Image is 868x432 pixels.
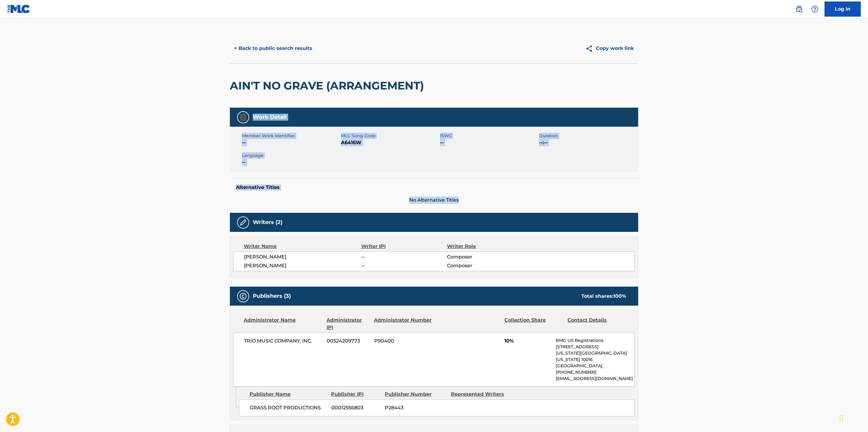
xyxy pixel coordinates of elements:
div: Contact Details [567,317,626,331]
span: [PERSON_NAME] [244,253,361,261]
img: MLC Logo [7,5,31,13]
span: 100 % [613,293,626,299]
div: Publisher IPI [331,391,380,398]
p: [US_STATE][GEOGRAPHIC_DATA][US_STATE] 10016 [556,350,635,363]
span: Member Work Identifier [242,133,339,139]
p: [STREET_ADDRESS] [556,344,635,350]
iframe: Chat Widget [838,403,868,432]
p: BMG US Registrations [556,337,635,344]
h2: AIN'T NO GRAVE (ARRANGEMENT) [230,79,427,93]
span: -- [361,262,447,269]
span: P90400 [374,337,433,345]
span: 10% [504,337,551,345]
img: Copy work link [585,45,596,52]
img: search [796,5,803,13]
h5: Publishers (3) [253,293,291,300]
span: P28443 [385,404,446,411]
div: Administrator Name [244,317,322,331]
div: Collection Share [504,317,563,331]
div: Widget chat [838,403,868,432]
div: Help [809,3,821,15]
div: Trascina [840,409,843,427]
img: Work Detail [240,114,247,121]
img: Publishers [240,293,247,300]
span: 00012556803 [331,404,380,411]
span: [PERSON_NAME] [244,262,361,269]
span: 00524209773 [327,337,370,345]
img: Writers [240,219,247,226]
button: < Back to public search results [230,41,317,56]
div: Writer Role [447,243,525,250]
span: A6416W [341,139,439,146]
span: --:-- [539,139,637,146]
span: Composer [447,253,525,261]
div: Writer IPI [361,243,447,250]
a: Log In [825,2,861,17]
div: Writer Name [244,243,361,250]
span: Duration [539,133,637,139]
span: -- [440,139,538,146]
span: Language [242,152,339,159]
h5: Writers (2) [253,219,282,226]
span: -- [242,139,339,146]
span: Composer [447,262,525,269]
div: Publisher Name [249,391,326,398]
p: [PHONE_NUMBER] [556,369,635,375]
div: Administrator Number [374,317,432,331]
p: [EMAIL_ADDRESS][DOMAIN_NAME] [556,375,635,382]
span: No Alternative Titles [230,197,638,204]
div: Total shares: [581,293,626,300]
span: MLC Song Code [341,133,439,139]
h5: Work Detail [253,114,287,121]
span: TRIO MUSIC COMPANY, INC. [244,337,322,345]
img: help [811,5,818,13]
p: [GEOGRAPHIC_DATA] [556,363,635,369]
h5: Alternative Titles [236,184,632,190]
button: Copy work link [581,41,638,56]
div: Administrator IPI [326,317,369,331]
div: Publisher Number [385,391,446,398]
span: GRASS ROOT PRODUCTIONS [250,404,327,411]
span: -- [361,253,447,261]
div: Represented Writers [451,391,513,398]
a: Public Search [793,3,805,15]
span: ISWC [440,133,538,139]
span: -- [242,159,339,166]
